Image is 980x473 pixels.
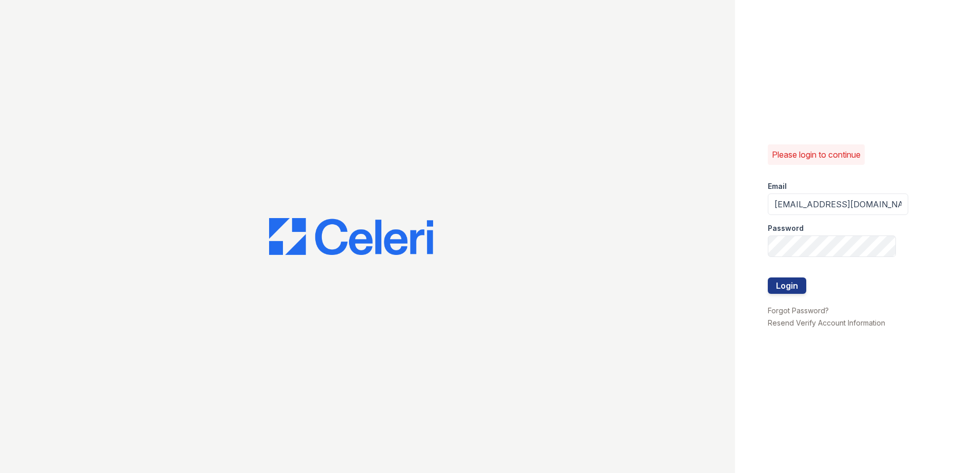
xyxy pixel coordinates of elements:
img: CE_Logo_Blue-a8612792a0a2168367f1c8372b55b34899dd931a85d93a1a3d3e32e68fde9ad4.png [269,218,433,255]
label: Email [768,181,787,191]
p: Please login to continue [772,148,861,161]
label: Password [768,223,804,233]
a: Resend Verify Account Information [768,318,885,327]
button: Login [768,277,806,294]
a: Forgot Password? [768,306,829,315]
